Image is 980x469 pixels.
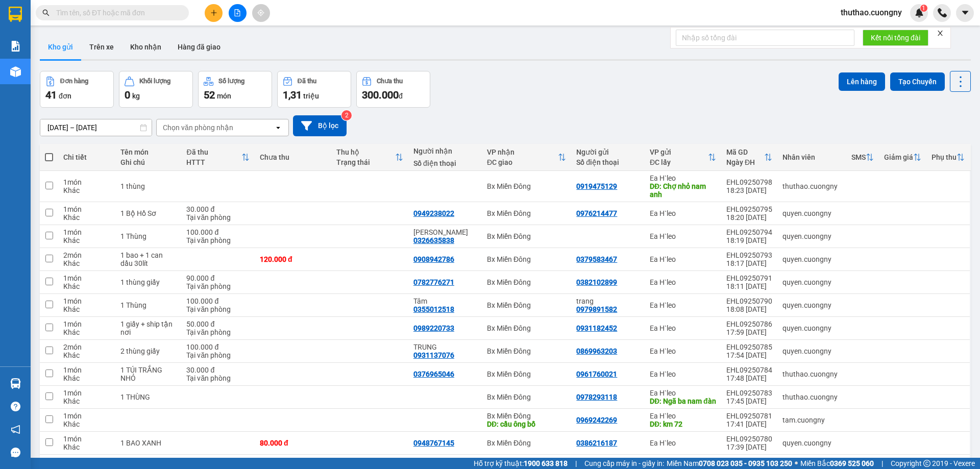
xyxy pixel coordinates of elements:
img: warehouse-icon [10,378,21,389]
div: 50.000 đ [186,320,250,328]
div: 0386216187 [576,439,617,447]
div: 17:39 [DATE] [726,443,772,451]
div: Khác [63,305,110,313]
div: quyen.cuongny [782,232,841,240]
div: 17:59 [DATE] [726,328,772,336]
div: EHL09250781 [726,412,772,420]
div: 1 món [63,228,110,236]
div: Nhân viên [782,153,841,161]
div: Khác [63,374,110,382]
button: aim [252,4,270,22]
strong: 0708 023 035 - 0935 103 250 [699,459,792,467]
span: file-add [234,9,241,16]
span: triệu [303,92,319,100]
div: 1 TÚI TRẮNG NHỎ [120,366,177,382]
span: plus [210,9,217,16]
button: Kho nhận [122,35,169,59]
div: DĐ: cầu ông bố [487,420,566,428]
div: 0782776271 [413,278,454,286]
div: EHL09250784 [726,366,772,374]
div: Tại văn phòng [186,351,250,359]
div: 18:19 [DATE] [726,236,772,244]
span: search [42,9,50,16]
span: 1,31 [283,89,302,101]
div: Khác [63,443,110,451]
div: trang [576,297,640,305]
div: Khác [63,328,110,336]
div: ĐÀO THANH [413,228,477,236]
div: 1 món [63,435,110,443]
div: Ea H`leo [650,370,716,378]
div: Khác [63,397,110,405]
div: TRUNG [413,343,477,351]
th: Toggle SortBy [181,144,255,171]
div: 18:20 [DATE] [726,213,772,221]
div: Chi tiết [63,153,110,161]
div: Tâm [413,297,477,305]
div: Khác [63,351,110,359]
button: Trên xe [81,35,122,59]
div: 1 BAO XANH [120,439,177,447]
div: Ea H`leo [650,301,716,309]
span: message [11,448,20,457]
input: Nhập số tổng đài [676,30,854,46]
th: Toggle SortBy [926,144,970,171]
span: kg [132,92,140,100]
div: 100.000 đ [186,343,250,351]
div: 17:45 [DATE] [726,397,772,405]
div: 0908942786 [413,255,454,263]
div: Ea H`leo [650,255,716,263]
div: EHL09250798 [726,178,772,186]
div: DĐ: km 72 [650,420,716,428]
strong: 1900 633 818 [524,459,568,467]
span: Miền Nam [667,458,792,469]
div: 100.000 đ [186,297,250,305]
div: Khác [63,420,110,428]
div: 1 Thùng [120,301,177,309]
div: Ea H`leo [650,412,716,420]
div: Số lượng [218,78,244,85]
strong: 0369 525 060 [830,459,874,467]
span: 52 [204,89,215,101]
div: DĐ: Chợ nhỏ nam anh [650,182,716,199]
div: quyen.cuongny [782,209,841,217]
div: Tại văn phòng [186,213,250,221]
button: Số lượng52món [198,71,272,108]
div: 0969242269 [576,416,617,424]
div: quyen.cuongny [782,439,841,447]
div: Bx Miền Đông [487,393,566,401]
div: 100.000 đ [186,228,250,236]
span: Kết nối tổng đài [871,32,920,43]
button: Khối lượng0kg [119,71,193,108]
div: 1 Thùng [120,232,177,240]
div: Đã thu [298,78,316,85]
div: EHL09250794 [726,228,772,236]
button: Chưa thu300.000đ [356,71,430,108]
div: Tại văn phòng [186,282,250,290]
div: Người nhận [413,147,477,155]
span: 41 [45,89,57,101]
span: caret-down [961,8,970,17]
th: Toggle SortBy [482,144,571,171]
div: Số điện thoại [576,158,640,166]
div: Ea H`leo [650,174,716,182]
div: VP nhận [487,148,558,156]
div: Bx Miền Đông [487,412,566,420]
div: Tại văn phòng [186,328,250,336]
div: 90.000 đ [186,274,250,282]
img: logo-vxr [9,7,22,22]
span: Miền Bắc [800,458,874,469]
button: plus [205,4,223,22]
span: Cung cấp máy in - giấy in: [584,458,664,469]
div: 17:41 [DATE] [726,420,772,428]
div: Chưa thu [377,78,403,85]
button: Lên hàng [839,72,885,91]
div: Ea H`leo [650,347,716,355]
div: VP gửi [650,148,708,156]
div: 1 THÙNG [120,393,177,401]
div: quyen.cuongny [782,324,841,332]
div: Sang [576,458,640,466]
div: 0355012518 [413,305,454,313]
div: 80.000 đ [260,439,326,447]
div: Ea H`leo [650,209,716,217]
